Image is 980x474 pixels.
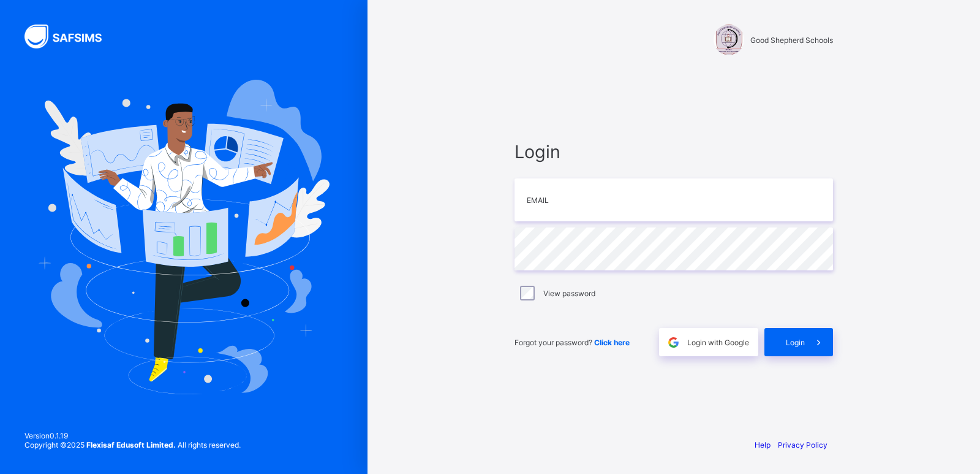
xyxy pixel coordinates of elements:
a: Privacy Policy [778,440,827,449]
a: Help [755,440,771,449]
span: Login with Google [687,338,749,347]
img: google.396cfc9801f0270233282035f929180a.svg [666,335,680,350]
span: Forgot your password? [514,338,630,347]
a: Click here [594,338,630,347]
img: Hero Image [38,80,330,394]
span: Login [786,338,805,347]
span: Version 0.1.19 [24,431,241,440]
span: Good Shepherd Schools [750,36,833,45]
span: Login [514,141,833,162]
label: View password [543,289,595,298]
span: Copyright © 2025 All rights reserved. [24,440,241,449]
img: SAFSIMS Logo [24,25,116,48]
strong: Flexisaf Edusoft Limited. [86,440,176,449]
